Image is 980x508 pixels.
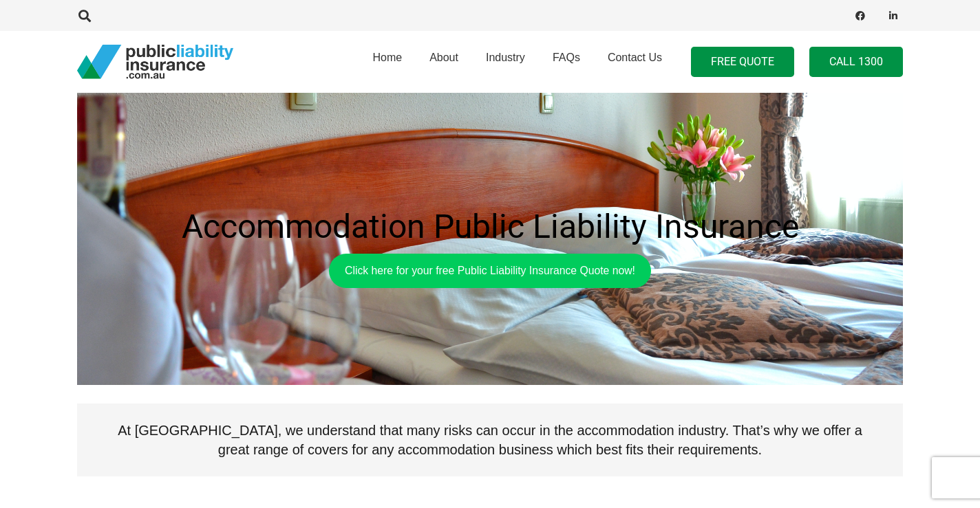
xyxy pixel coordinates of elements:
[77,404,903,476] p: At [GEOGRAPHIC_DATA], we understand that many risks can occur in the accommodation industry. That...
[851,6,870,25] a: Facebook
[691,47,794,78] a: FREE QUOTE
[71,10,98,22] a: Search
[472,27,539,97] a: Industry
[416,27,472,97] a: About
[608,52,662,63] span: Contact Us
[486,52,525,63] span: Industry
[594,27,676,97] a: Contact Us
[429,52,458,63] span: About
[884,6,903,25] a: LinkedIn
[329,254,651,288] a: Click here for your free Public Liability Insurance Quote now!
[539,27,594,97] a: FAQs
[87,207,893,247] h1: Accommodation Public Liability Insurance
[77,89,903,385] img: Accommodation Public Liability Insurance
[372,52,402,63] span: Home
[359,27,416,97] a: Home
[77,45,233,79] a: pli_logotransparent
[553,52,580,63] span: FAQs
[809,47,903,78] a: Call 1300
